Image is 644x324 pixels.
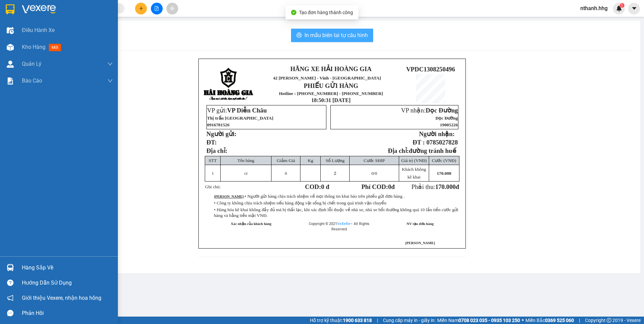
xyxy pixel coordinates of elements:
[305,183,329,190] strong: COD:
[405,241,435,245] span: [PERSON_NAME]
[285,171,287,176] span: 0
[207,116,273,121] span: Thị trấn [GEOGRAPHIC_DATA]
[203,68,254,101] img: logo
[311,97,351,103] span: 18:50:31 [DATE]
[290,65,372,72] strong: HÃNG XE HẢI HOÀNG GIA
[277,158,295,163] span: Giảm Giá
[620,3,624,8] sup: 1
[209,158,217,163] span: STT
[7,44,14,51] img: warehouse-icon
[440,122,458,127] span: 19005226
[401,158,427,163] span: Giá trị (VNĐ)
[170,6,174,11] span: aim
[22,44,45,50] span: Kho hàng
[22,60,41,68] span: Quản Lý
[7,77,14,85] img: solution-icon
[426,107,458,114] span: Dọc Đường
[49,44,61,51] span: mới
[426,139,458,146] span: 0785027828
[309,222,369,231] span: Copyright © 2021 – All Rights Reserved
[7,280,13,286] span: question-circle
[7,295,13,301] span: notification
[151,3,163,14] button: file-add
[22,278,113,288] div: Hướng dẫn sử dụng
[304,31,368,39] span: In mẫu biên lai tự cấu hình
[432,158,456,163] span: Cước (VNĐ)
[214,195,244,198] strong: [PERSON_NAME]
[458,318,520,323] strong: 0708 023 035 - 0935 103 250
[166,3,178,14] button: aim
[214,207,458,218] span: • Hàng hóa kê khai không đầy đủ mà bị thất lạc, khi xác định lỗi thuộc về nhà xe, nhà xe bồi thườ...
[377,317,378,324] span: |
[205,184,221,189] span: Ghi chú:
[402,167,426,180] span: Khách không kê khai
[244,171,248,176] span: ct
[628,3,640,14] button: caret-down
[308,158,313,163] span: Kg
[206,147,227,154] span: Địa chỉ:
[413,139,425,146] strong: ĐT :
[388,147,409,154] strong: Địa chỉ:
[361,183,395,190] strong: Phí COD: đ
[7,264,14,271] img: warehouse-icon
[456,183,459,190] span: đ
[135,3,147,14] button: plus
[343,318,372,323] strong: 1900 633 818
[245,194,405,199] span: • Người gửi hàng chịu trách nhiệm về mọi thông tin khai báo trên phiếu gửi đơn hàng .
[579,317,580,324] span: |
[334,171,336,176] span: 2
[525,317,574,324] span: Miền Bắc
[227,107,267,114] span: VP Diễn Châu
[206,130,236,137] strong: Người gửi:
[299,10,353,15] span: Tạo đơn hàng thành công
[4,23,53,40] span: 42 [PERSON_NAME] - Vinh - [GEOGRAPHIC_DATA]
[154,6,159,11] span: file-add
[388,183,391,190] span: 0
[6,4,14,14] img: logo-vxr
[372,171,377,176] span: /0
[407,222,433,226] strong: NV tạo đơn hàng
[7,310,13,316] span: message
[545,318,574,323] strong: 0369 525 060
[575,4,613,12] span: nthanh.hhg
[273,75,381,80] span: 42 [PERSON_NAME] - Vinh - [GEOGRAPHIC_DATA]
[406,66,455,73] span: VPDC1308250496
[337,222,350,226] a: VeXeRe
[412,183,459,190] span: Phải thu:
[214,195,405,198] span: :
[279,91,383,96] strong: Hotline : [PHONE_NUMBER] - [PHONE_NUMBER]
[214,200,386,205] span: • Công ty không chịu trách nhiệm nếu hàng động vật sống bị chết trong quá trình vận chuyển
[22,76,42,85] span: Báo cáo
[364,158,385,163] span: Cước SHIP
[7,61,14,68] img: warehouse-icon
[12,49,46,64] strong: PHIẾU GỬI HÀNG
[436,116,458,121] span: Dọc Đường
[621,3,623,8] span: 1
[522,319,524,322] span: ⚪️
[607,318,611,323] span: copyright
[437,171,451,176] span: 170.000
[401,107,458,114] span: VP nhận:
[22,308,113,318] div: Phản hồi
[139,6,143,11] span: plus
[321,183,329,190] span: 0 đ
[107,78,113,84] span: down
[212,171,214,176] span: 1
[419,130,455,137] strong: Người nhận:
[409,147,456,154] strong: đường tránh huế
[383,317,436,324] span: Cung cấp máy in - giấy in:
[7,27,14,34] img: warehouse-icon
[291,10,296,15] span: check-circle
[437,317,520,324] span: Miền Nam
[616,5,622,11] img: icon-new-feature
[8,7,51,21] strong: HÃNG XE HẢI HOÀNG GIA
[107,61,113,67] span: down
[304,82,358,89] strong: PHIẾU GỬI HÀNG
[296,32,302,39] span: printer
[22,263,113,273] div: Hàng sắp về
[206,139,217,146] strong: ĐT:
[2,28,4,61] img: logo
[22,26,55,34] span: Điều hành xe
[372,171,374,176] span: 0
[207,107,267,114] span: VP gửi:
